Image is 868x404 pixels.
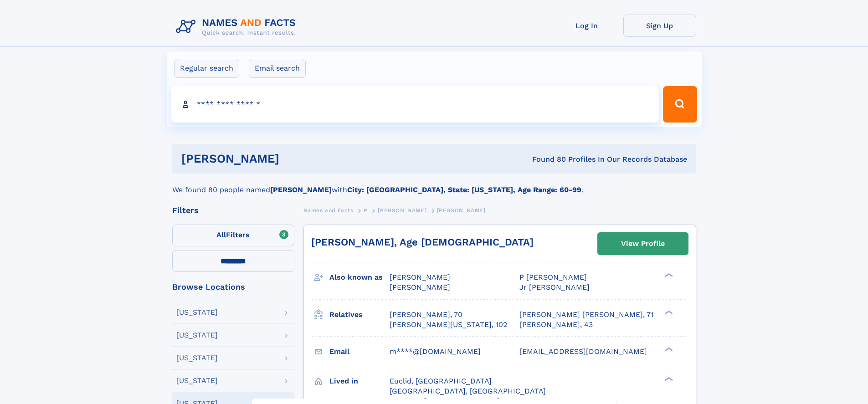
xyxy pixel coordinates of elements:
[176,377,218,384] div: [US_STATE]
[171,86,659,123] input: search input
[550,15,623,37] a: Log In
[390,273,450,281] span: [PERSON_NAME]
[390,310,462,320] a: [PERSON_NAME], 70
[311,236,534,248] a: [PERSON_NAME], Age [DEMOGRAPHIC_DATA]
[347,185,581,194] b: City: [GEOGRAPHIC_DATA], State: [US_STATE], Age Range: 60-99
[329,373,390,389] h3: Lived in
[663,86,697,123] button: Search Button
[406,154,687,164] div: Found 80 Profiles In Our Records Database
[172,225,294,246] label: Filters
[623,15,696,37] a: Sign Up
[329,344,390,359] h3: Email
[172,174,696,195] div: We found 80 people named with .
[663,309,673,315] div: ❯
[390,377,492,385] span: Euclid, [GEOGRAPHIC_DATA]
[663,272,673,278] div: ❯
[176,332,218,339] div: [US_STATE]
[519,310,653,320] a: [PERSON_NAME] [PERSON_NAME], 71
[172,15,303,39] img: Logo Names and Facts
[519,347,647,356] span: [EMAIL_ADDRESS][DOMAIN_NAME]
[519,283,590,291] span: Jr [PERSON_NAME]
[364,207,368,214] span: P
[598,233,688,255] a: View Profile
[216,230,226,239] span: All
[364,205,368,216] a: P
[390,283,450,291] span: [PERSON_NAME]
[172,283,294,291] div: Browse Locations
[181,153,406,164] h1: [PERSON_NAME]
[437,207,486,214] span: [PERSON_NAME]
[663,376,673,382] div: ❯
[390,320,507,330] a: [PERSON_NAME][US_STATE], 102
[176,309,218,316] div: [US_STATE]
[519,320,593,330] a: [PERSON_NAME], 43
[270,185,332,194] b: [PERSON_NAME]
[378,205,426,216] a: [PERSON_NAME]
[663,346,673,352] div: ❯
[621,233,665,254] div: View Profile
[176,354,218,362] div: [US_STATE]
[174,59,239,78] label: Regular search
[390,387,546,395] span: [GEOGRAPHIC_DATA], [GEOGRAPHIC_DATA]
[329,307,390,322] h3: Relatives
[172,206,294,215] div: Filters
[249,59,306,78] label: Email search
[519,273,587,281] span: P [PERSON_NAME]
[303,205,354,216] a: Names and Facts
[378,207,426,214] span: [PERSON_NAME]
[329,270,390,285] h3: Also known as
